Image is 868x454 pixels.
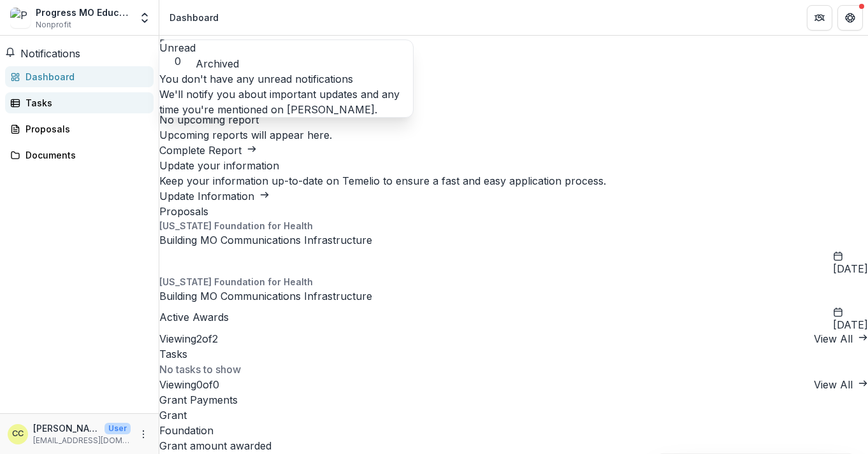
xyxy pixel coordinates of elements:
[5,145,154,166] a: Documents
[25,148,143,162] div: Documents
[159,66,868,82] h3: $409,150
[136,5,154,31] button: Open entity switcher
[159,408,868,423] div: Grant
[159,219,868,232] p: [US_STATE] Foundation for Health
[159,423,868,438] div: Foundation
[159,346,868,362] h2: Tasks
[33,435,131,446] p: [EMAIL_ADDRESS][DOMAIN_NAME]
[159,158,868,173] h2: Update your information
[159,362,868,377] p: No tasks to show
[814,331,868,346] a: View All
[164,8,224,27] nav: breadcrumb
[159,438,868,453] div: Grant amount awarded
[159,55,196,67] span: 0
[159,97,868,112] h2: Next Report
[159,36,868,51] h1: Dashboard
[159,51,868,66] h2: Total Awarded
[159,234,372,246] a: Building MO Communications Infrastructure
[159,87,413,117] p: We'll notify you about important updates and any time you're mentioned on [PERSON_NAME].
[25,70,143,83] div: Dashboard
[136,427,151,442] button: More
[159,127,868,143] p: Upcoming reports will appear here.
[159,112,868,127] h3: No upcoming report
[159,204,868,219] h2: Proposals
[25,122,143,136] div: Proposals
[12,430,24,438] div: Claire Cook-Callen
[20,47,80,60] span: Notifications
[36,19,71,31] span: Nonprofit
[159,311,229,323] span: Active Awards
[807,5,832,31] button: Partners
[33,422,99,435] p: [PERSON_NAME]
[5,46,80,61] button: Notifications
[196,56,239,71] button: Archived
[833,263,868,275] span: [DATE]
[159,331,218,346] p: Viewing 2 of 2
[105,423,131,434] p: User
[5,118,154,139] a: Proposals
[159,144,257,157] a: Complete Report
[25,96,143,110] div: Tasks
[159,173,868,188] h3: Keep your information up-to-date on Temelio to ensure a fast and easy application process.
[5,92,154,113] a: Tasks
[36,6,131,19] div: Progress MO Education Fund
[833,319,868,331] span: [DATE]
[5,66,154,87] a: Dashboard
[10,8,31,28] img: Progress MO Education Fund
[814,377,868,392] a: View All
[159,290,372,302] a: Building MO Communications Infrastructure
[159,392,868,408] h2: Grant Payments
[159,190,270,202] a: Update Information
[837,5,863,31] button: Get Help
[159,275,868,288] p: [US_STATE] Foundation for Health
[159,71,413,87] p: You don't have any unread notifications
[159,40,196,67] button: Unread
[159,377,219,392] p: Viewing 0 of 0
[170,11,219,24] div: Dashboard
